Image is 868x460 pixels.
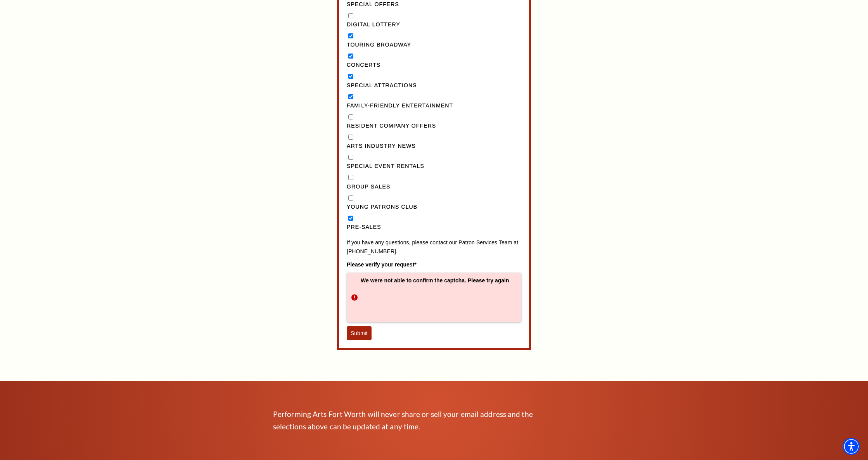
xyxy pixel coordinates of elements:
[347,40,521,50] label: Touring Broadway
[361,284,479,314] iframe: reCAPTCHA
[347,238,521,256] p: If you have any questions, please contact our Patron Services Team at [PHONE_NUMBER].
[347,142,521,151] label: Arts Industry News
[347,273,521,322] div: We were not able to confirm the captcha. Please try again
[347,121,521,131] label: Resident Company Offers
[347,182,521,192] label: Group Sales
[347,326,372,340] button: Submit
[843,438,860,455] div: Accessibility Menu
[347,20,521,29] label: Digital Lottery
[347,162,521,171] label: Special Event Rentals
[273,408,545,433] p: Performing Arts Fort Worth will never share or sell your email address and the selections above c...
[347,202,521,212] label: Young Patrons Club
[347,101,521,111] label: Family-Friendly Entertainment
[347,61,521,70] label: Concerts
[347,260,521,269] label: Please verify your request*
[347,81,521,90] label: Special Attractions
[347,223,521,232] label: Pre-Sales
